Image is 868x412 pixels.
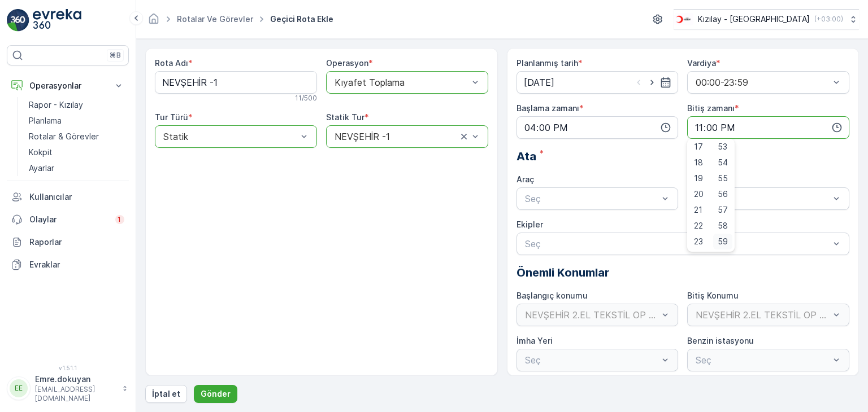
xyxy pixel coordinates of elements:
[326,58,368,68] label: Operasyon
[718,189,728,200] span: 56
[29,214,108,225] p: Olaylar
[694,236,703,247] span: 23
[517,71,679,94] input: dd/mm/yyyy
[326,112,364,122] label: Statik Tur
[33,9,81,32] img: logo_light-DOdMpM7g.png
[517,148,536,165] span: Ata
[295,94,317,103] p: 11 / 500
[110,51,121,60] p: ⌘B
[687,291,739,300] label: Bitiş Konumu
[694,189,704,200] span: 20
[718,220,728,231] span: 58
[718,236,728,247] span: 59
[525,192,659,205] p: Seç
[687,58,716,68] label: Vardiya
[525,237,830,251] p: Seç
[7,365,129,371] span: v 1.51.1
[145,385,187,403] button: İptal et
[29,115,62,126] p: Planlama
[201,388,231,400] p: Gönder
[674,13,693,25] img: k%C4%B1z%C4%B1lay_D5CCths_t1JZB0k.png
[29,131,99,142] p: Rotalar & Görevler
[10,379,28,397] div: EE
[694,173,703,184] span: 19
[7,253,129,276] a: Evraklar
[29,80,106,91] p: Operasyonlar
[7,374,129,403] button: EEEmre.dokuyan[EMAIL_ADDRESS][DOMAIN_NAME]
[29,147,53,158] p: Kokpit
[718,157,728,168] span: 54
[24,97,129,113] a: Rapor - Kızılay
[268,14,336,25] span: Geçici Rota Ekle
[35,385,116,403] p: [EMAIL_ADDRESS][DOMAIN_NAME]
[698,14,810,25] p: Kızılay - [GEOGRAPHIC_DATA]
[718,204,728,216] span: 57
[118,215,122,224] p: 1
[517,220,543,229] label: Ekipler
[29,259,124,270] p: Evraklar
[29,99,83,111] p: Rapor - Kızılay
[7,9,29,32] img: logo
[35,374,116,385] p: Emre.dokuyan
[687,139,735,252] ul: Menu
[24,160,129,176] a: Ayarlar
[696,192,830,205] p: Seç
[718,173,728,184] span: 55
[718,141,727,152] span: 53
[177,14,253,24] a: Rotalar ve Görevler
[155,58,188,68] label: Rota Adı
[687,336,754,345] label: Benzin istasyonu
[7,186,129,208] a: Kullanıcılar
[194,385,237,403] button: Gönder
[517,58,578,68] label: Planlanmış tarih
[694,220,703,231] span: 22
[517,103,579,113] label: Başlama zamanı
[29,163,54,174] p: Ayarlar
[694,204,702,216] span: 21
[674,9,859,29] button: Kızılay - [GEOGRAPHIC_DATA](+03:00)
[147,17,160,27] a: Ana Sayfa
[517,291,588,300] label: Başlangıç konumu
[155,112,188,122] label: Tur Türü
[687,103,735,113] label: Bitiş zamanı
[517,174,534,184] label: Araç
[24,129,129,144] a: Rotalar & Görevler
[694,157,703,168] span: 18
[7,74,129,97] button: Operasyonlar
[7,231,129,253] a: Raporlar
[29,236,124,248] p: Raporlar
[814,15,843,24] p: ( +03:00 )
[24,113,129,129] a: Planlama
[694,141,703,152] span: 17
[7,208,129,231] a: Olaylar1
[29,191,124,203] p: Kullanıcılar
[152,388,180,400] p: İptal et
[517,264,850,281] p: Önemli Konumlar
[24,144,129,160] a: Kokpit
[517,336,553,345] label: İmha Yeri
